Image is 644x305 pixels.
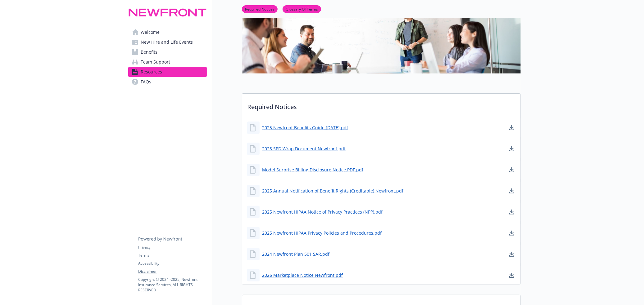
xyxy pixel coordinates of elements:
span: Benefits [141,47,157,57]
a: FAQs [128,77,207,87]
a: Required Notices [242,6,278,12]
a: Terms [138,253,206,258]
a: Model Surprise Billing Disclosure Notice.PDF.pdf [262,166,363,173]
p: Copyright © 2024 - 2025 , Newfront Insurance Services, ALL RIGHTS RESERVED [138,277,206,293]
a: Resources [128,67,207,77]
a: Accessibility [138,261,206,266]
span: Resources [141,67,162,77]
span: Welcome [141,27,160,37]
span: FAQs [141,77,151,87]
a: Privacy [138,245,206,250]
a: 2026 Marketplace Notice Newfront.pdf [262,272,343,278]
a: download document [508,166,515,174]
a: 2025 Annual Notification of Benefit Rights (Creditable) Newfront.pdf [262,188,403,194]
a: download document [508,145,515,152]
a: Glossary Of Terms [283,6,321,12]
a: download document [508,124,515,131]
a: download document [508,208,515,216]
span: New Hire and Life Events [141,37,193,47]
a: Disclaimer [138,269,206,274]
a: Team Support [128,57,207,67]
a: download document [508,250,515,258]
p: Required Notices [242,94,520,117]
a: download document [508,229,515,237]
a: New Hire and Life Events [128,37,207,47]
a: 2025 Newfront Benefits Guide [DATE].pdf [262,124,348,131]
a: 2025 Newfront HIPAA Privacy Policies and Procedures.pdf [262,230,382,236]
a: 2025 Newfront HIPAA Notice of Privacy Practices (NPP).pdf [262,209,383,215]
a: download document [508,272,515,279]
a: Welcome [128,27,207,37]
span: Team Support [141,57,170,67]
a: download document [508,187,515,195]
a: 2025 SPD Wrap Document Newfront.pdf [262,145,346,152]
a: 2024 Newfront Plan 501 SAR.pdf [262,251,329,257]
a: Benefits [128,47,207,57]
